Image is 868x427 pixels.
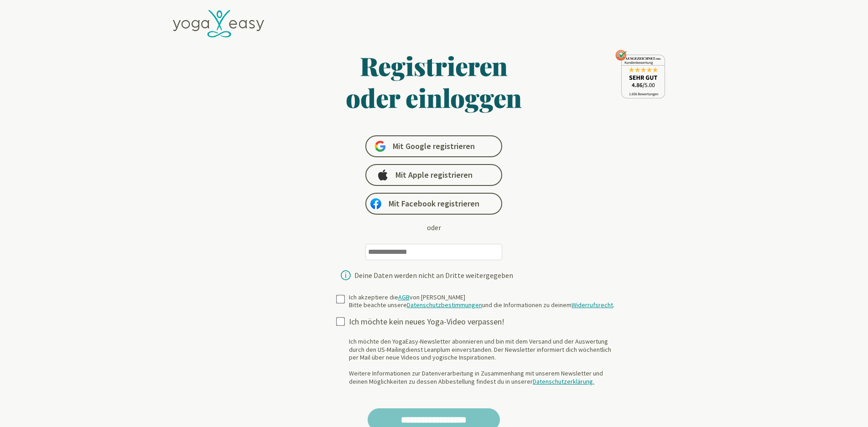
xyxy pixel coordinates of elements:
div: Ich möchte den YogaEasy-Newsletter abonnieren und bin mit dem Versand und der Auswertung durch de... [349,338,622,386]
a: Widerrufsrecht [572,301,613,309]
a: Datenschutzbestimmungen [407,301,482,309]
div: Ich akzeptiere die von [PERSON_NAME] Bitte beachte unsere und die Informationen zu deinem . [349,293,614,309]
span: Mit Google registrieren [393,141,475,152]
div: Deine Daten werden nicht an Dritte weitergegeben [354,272,513,279]
div: Ich möchte kein neues Yoga-Video verpassen! [349,317,622,327]
a: Mit Facebook registrieren [365,193,502,215]
a: Mit Google registrieren [365,135,502,157]
span: Mit Facebook registrieren [389,198,479,209]
div: oder [427,222,441,233]
a: AGB [398,293,410,301]
a: Datenschutzerklärung. [533,377,594,386]
img: ausgezeichnet_seal.png [615,50,665,98]
h1: Registrieren oder einloggen [258,50,611,113]
a: Mit Apple registrieren [365,164,502,186]
span: Mit Apple registrieren [395,170,473,180]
